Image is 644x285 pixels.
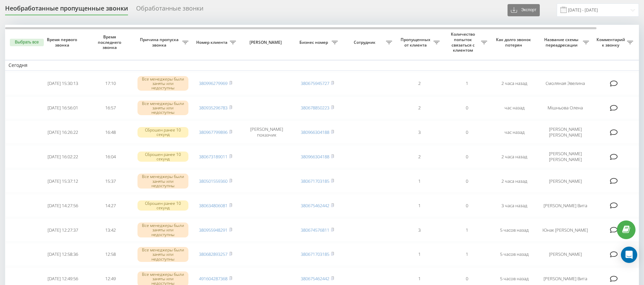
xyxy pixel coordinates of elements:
[87,194,134,217] td: 14:27
[87,96,134,120] td: 16:57
[87,121,134,144] td: 16:48
[538,96,592,120] td: Мішньова Олена
[395,243,443,266] td: 1
[39,121,87,144] td: [DATE] 16:26:22
[92,34,129,50] span: Время последнего звонка
[538,72,592,95] td: Смоляная Эвелина
[395,170,443,193] td: 1
[508,4,540,16] button: Экспорт
[395,121,443,144] td: 3
[137,222,188,237] div: Все менеджеры были заняты или недоступны
[538,243,592,266] td: [PERSON_NAME]
[301,154,329,160] a: 380966304188
[395,145,443,168] td: 2
[491,218,538,242] td: 5 часов назад
[5,5,128,15] div: Необработанные пропущенные звонки
[301,178,329,184] a: 380671703185
[10,39,44,46] button: Выбрать все
[137,174,188,189] div: Все менеджеры были заняты или недоступны
[137,152,188,162] div: Сброшен ранее 10 секунд
[491,170,538,193] td: 2 часа назад
[496,37,533,48] span: Как долго звонок потерян
[538,121,592,144] td: [PERSON_NAME] [PERSON_NAME]
[446,32,481,53] span: Количество попыток связаться с клиентом
[538,194,592,217] td: [PERSON_NAME] Вита
[199,227,227,233] a: 380955948291
[301,105,329,111] a: 380678850223
[443,72,491,95] td: 1
[301,227,329,233] a: 380674576811
[137,127,188,137] div: Сброшен ранее 10 секунд
[137,247,188,262] div: Все менеджеры были заняты или недоступны
[538,170,592,193] td: [PERSON_NAME]
[137,37,182,48] span: Причина пропуска звонка
[39,170,87,193] td: [DATE] 15:37:12
[301,251,329,257] a: 380671703185
[245,40,288,45] span: [PERSON_NAME]
[199,154,227,160] a: 380673189011
[39,243,87,266] td: [DATE] 12:58:36
[87,145,134,168] td: 16:04
[399,37,434,48] span: Пропущенных от клиента
[443,145,491,168] td: 0
[395,194,443,217] td: 1
[199,80,227,86] a: 380996279969
[87,72,134,95] td: 17:10
[491,194,538,217] td: 3 часа назад
[39,218,87,242] td: [DATE] 12:27:37
[395,96,443,120] td: 2
[443,96,491,120] td: 0
[301,202,329,209] a: 380675462442
[137,76,188,91] div: Все менеджеры были заняты или недоступны
[239,121,294,144] td: [PERSON_NAME] показчик
[621,247,637,263] div: Open Intercom Messenger
[538,218,592,242] td: Юнак [PERSON_NAME]
[87,218,134,242] td: 13:42
[443,121,491,144] td: 0
[395,218,443,242] td: 3
[395,72,443,95] td: 2
[491,72,538,95] td: 2 часа назад
[443,170,491,193] td: 0
[39,145,87,168] td: [DATE] 16:02:22
[491,243,538,266] td: 5 часов назад
[39,72,87,95] td: [DATE] 15:30:13
[39,194,87,217] td: [DATE] 14:27:56
[541,37,583,48] span: Название схемы переадресации
[87,170,134,193] td: 15:37
[39,96,87,120] td: [DATE] 16:56:01
[136,5,203,15] div: Обработанные звонки
[491,96,538,120] td: час назад
[301,275,329,282] a: 380675462442
[301,129,329,135] a: 380966304188
[297,40,332,45] span: Бизнес номер
[199,178,227,184] a: 380501559360
[596,37,627,48] span: Комментарий к звонку
[199,251,227,257] a: 380682893257
[538,145,592,168] td: [PERSON_NAME] [PERSON_NAME]
[301,80,329,86] a: 380675945727
[87,243,134,266] td: 12:58
[443,243,491,266] td: 1
[195,40,230,45] span: Номер клиента
[199,275,227,282] a: 491604287368
[137,200,188,211] div: Сброшен ранее 10 секунд
[44,37,81,48] span: Время первого звонка
[199,105,227,111] a: 380935296783
[137,101,188,115] div: Все менеджеры были заняты или недоступны
[345,40,386,45] span: Сотрудник
[199,202,227,209] a: 380634806081
[199,129,227,135] a: 380967799896
[443,218,491,242] td: 1
[491,145,538,168] td: 2 часа назад
[443,194,491,217] td: 0
[491,121,538,144] td: час назад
